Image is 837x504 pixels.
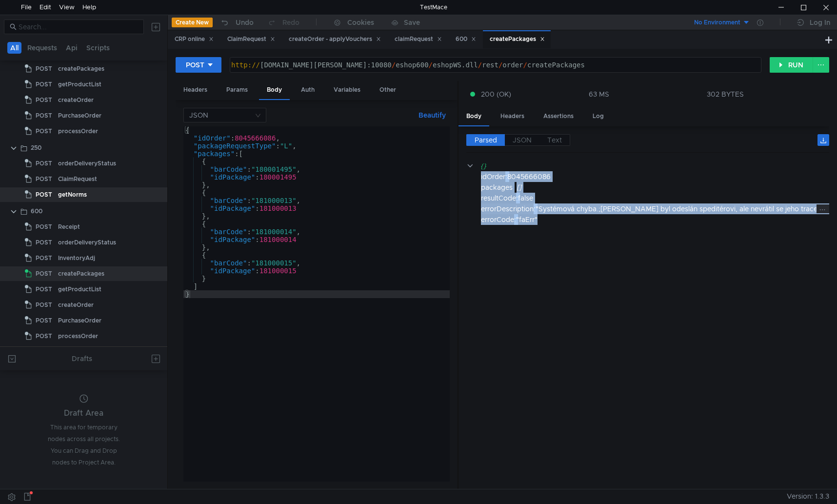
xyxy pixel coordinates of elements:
[31,204,42,219] div: 600
[36,235,52,250] span: POST
[213,15,260,30] button: Undo
[58,93,94,107] div: createOrder
[58,172,97,186] div: ClaimRequest
[481,214,514,225] div: errorCode
[404,19,420,26] div: Save
[36,93,52,107] span: POST
[36,282,52,297] span: POST
[481,203,534,214] div: errorDescription
[175,34,214,44] div: CRP online
[36,187,52,202] span: POST
[58,124,98,139] div: processOrder
[31,141,41,155] div: 250
[58,77,101,92] div: getProductList
[481,171,505,182] div: idOrder
[36,77,52,92] span: POST
[236,17,254,28] div: Undo
[458,107,489,126] div: Body
[58,298,94,312] div: createOrder
[326,81,368,99] div: Variables
[456,34,476,44] div: 600
[259,81,290,100] div: Body
[36,298,52,312] span: POST
[172,18,213,27] button: Create New
[58,251,95,265] div: InventoryAdj
[475,136,497,144] span: Parsed
[36,124,52,139] span: POST
[36,156,52,171] span: POST
[36,220,52,234] span: POST
[58,61,104,76] div: createPackages
[589,90,609,99] div: 63 MS
[227,34,275,44] div: ClaimRequest
[707,90,744,99] div: 302 BYTES
[282,17,299,28] div: Redo
[83,42,113,54] button: Scripts
[787,489,829,504] span: Version: 1.3.3
[36,329,52,343] span: POST
[481,89,511,100] span: 200 (OK)
[481,193,516,203] div: resultCode
[810,17,830,28] div: Log In
[694,18,740,27] div: No Environment
[58,282,101,297] div: getProductList
[36,266,52,281] span: POST
[36,108,52,123] span: POST
[58,156,116,171] div: orderDeliveryStatus
[36,61,52,76] span: POST
[347,17,374,28] div: Cookies
[24,42,60,54] button: Requests
[493,107,532,125] div: Headers
[7,42,21,54] button: All
[260,15,306,30] button: Redo
[415,109,450,121] button: Beautify
[395,34,442,44] div: claimRequest
[547,136,562,144] span: Text
[72,353,92,364] div: Drafts
[58,266,104,281] div: createPackages
[585,107,612,125] div: Log
[682,15,750,30] button: No Environment
[536,107,581,125] div: Assertions
[513,136,532,144] span: JSON
[58,187,87,202] div: getNorms
[58,220,80,234] div: Receipt
[58,235,116,250] div: orderDeliveryStatus
[58,313,101,328] div: PurchaseOrder
[293,81,322,99] div: Auth
[372,81,404,99] div: Other
[58,329,98,343] div: processOrder
[219,81,256,99] div: Params
[19,21,138,32] input: Search...
[58,108,101,123] div: PurchaseOrder
[770,57,813,73] button: RUN
[63,42,80,54] button: Api
[481,182,513,193] div: packages
[36,313,52,328] span: POST
[36,251,52,265] span: POST
[289,34,381,44] div: createOrder - applyVouchers
[36,172,52,186] span: POST
[186,60,204,70] div: POST
[490,34,545,44] div: createPackages
[176,81,215,99] div: Headers
[176,57,221,73] button: POST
